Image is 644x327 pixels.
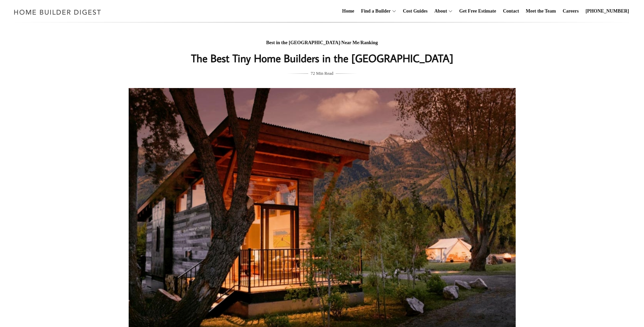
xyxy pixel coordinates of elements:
a: Near Me [342,40,359,45]
a: Find a Builder [358,0,391,22]
div: / / [187,39,458,47]
a: Ranking [361,40,378,45]
img: Home Builder Digest [11,5,104,19]
a: Careers [560,0,582,22]
a: Home [339,0,357,22]
h1: The Best Tiny Home Builders in the [GEOGRAPHIC_DATA] [187,50,458,66]
a: Cost Guides [400,0,430,22]
a: Best in the [GEOGRAPHIC_DATA] [266,40,340,45]
a: [PHONE_NUMBER] [583,0,632,22]
span: 72 Min Read [311,70,333,77]
a: Contact [500,0,521,22]
a: About [431,0,447,22]
a: Get Free Estimate [457,0,499,22]
a: Meet the Team [523,0,559,22]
